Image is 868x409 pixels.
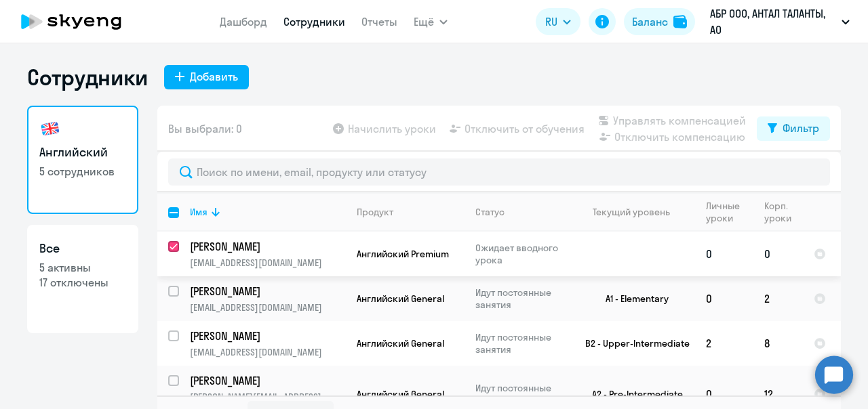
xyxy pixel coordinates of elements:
h3: Английский [39,144,126,161]
span: Вы выбрали: 0 [168,121,242,137]
button: АБР ООО, АНТАЛ ТАЛАНТЫ, АО [703,5,856,38]
input: Поиск по имени, email, продукту или статусу [168,158,830,186]
button: Ещё [414,8,448,35]
div: Личные уроки [706,200,753,224]
span: Английский General [357,293,444,305]
span: Английский Premium [357,248,449,260]
div: Добавить [190,68,238,85]
div: Продукт [357,206,464,218]
div: Имя [190,206,208,218]
p: [PERSON_NAME] [190,373,343,388]
h3: Все [39,240,126,257]
h1: Сотрудники [27,64,148,91]
p: [EMAIL_ADDRESS][DOMAIN_NAME] [190,257,345,269]
p: 5 сотрудников [39,164,126,179]
button: Добавить [164,65,249,89]
div: Фильтр [783,120,819,136]
p: АБР ООО, АНТАЛ ТАЛАНТЫ, АО [710,5,836,38]
div: Текущий уровень [580,206,694,218]
span: Английский General [357,388,444,400]
a: [PERSON_NAME] [190,373,345,388]
div: Продукт [357,206,393,218]
a: Все5 активны17 отключены [27,225,138,333]
div: Корп. уроки [764,200,793,224]
td: 0 [695,276,753,321]
p: [EMAIL_ADDRESS][DOMAIN_NAME] [190,301,345,314]
button: Балансbalance [624,8,695,35]
button: Фильтр [757,116,830,141]
span: Английский General [357,337,444,349]
div: Баланс [632,14,668,30]
td: 8 [753,321,803,366]
div: Статус [475,206,568,218]
a: [PERSON_NAME] [190,328,345,343]
td: B2 - Upper-Intermediate [569,321,695,366]
td: A1 - Elementary [569,276,695,321]
td: 0 [695,232,753,276]
a: Дашборд [220,15,267,28]
p: Идут постоянные занятия [475,331,568,356]
div: Корп. уроки [764,200,802,224]
p: [PERSON_NAME] [190,328,343,343]
img: balance [673,15,687,28]
p: Ожидает вводного урока [475,242,568,266]
p: 5 активны [39,260,126,275]
a: [PERSON_NAME] [190,239,345,254]
p: Идут постоянные занятия [475,286,568,311]
p: Идут постоянные занятия [475,382,568,406]
td: 2 [695,321,753,366]
img: english [39,118,61,139]
span: RU [545,14,557,30]
div: Имя [190,206,345,218]
p: 17 отключены [39,275,126,290]
td: 0 [753,232,803,276]
a: [PERSON_NAME] [190,284,345,299]
a: Сотрудники [283,15,345,28]
div: Статус [475,206,505,218]
button: RU [536,8,580,35]
div: Личные уроки [706,200,744,224]
p: [PERSON_NAME] [190,284,343,299]
a: Отчеты [361,15,397,28]
p: [PERSON_NAME] [190,239,343,254]
td: 2 [753,276,803,321]
div: Текущий уровень [593,206,670,218]
a: Английский5 сотрудников [27,106,138,214]
span: Ещё [414,14,434,30]
p: [EMAIL_ADDRESS][DOMAIN_NAME] [190,346,345,358]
